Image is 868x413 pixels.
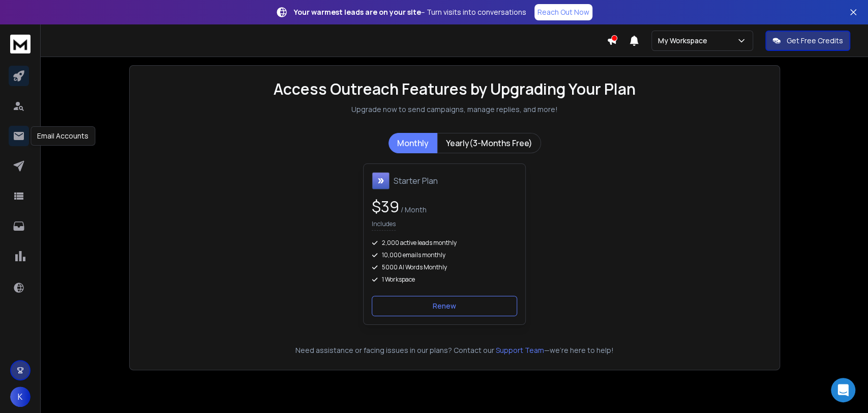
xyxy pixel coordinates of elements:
h1: Access Outreach Features by Upgrading Your Plan [274,80,636,98]
div: Email Accounts [31,126,95,146]
div: 1 Workspace [372,276,517,284]
p: – Turn visits into conversations [294,7,526,17]
div: 5000 AI Words Monthly [372,263,517,271]
p: Upgrade now to send campaigns, manage replies, and more! [351,104,558,115]
div: 2,000 active leads monthly [372,239,517,247]
button: Support Team [496,345,544,355]
div: Open Intercom Messenger [831,378,855,402]
p: My Workspace [658,36,711,46]
p: Includes [372,220,396,231]
button: Renew [372,296,517,316]
button: K [10,387,31,407]
button: Get Free Credits [765,31,850,51]
strong: Your warmest leads are on your site [294,7,421,17]
p: Get Free Credits [787,36,843,46]
img: logo [10,35,31,53]
p: Need assistance or facing issues in our plans? Contact our —we're here to help! [144,345,765,355]
button: Yearly(3-Months Free) [437,133,541,153]
div: 10,000 emails monthly [372,251,517,259]
span: / Month [399,205,427,214]
p: Reach Out Now [537,7,589,17]
span: $ 39 [372,196,399,217]
button: Monthly [388,133,437,153]
h1: Starter Plan [394,175,438,187]
img: Starter Plan icon [372,172,390,189]
a: Reach Out Now [534,4,592,20]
